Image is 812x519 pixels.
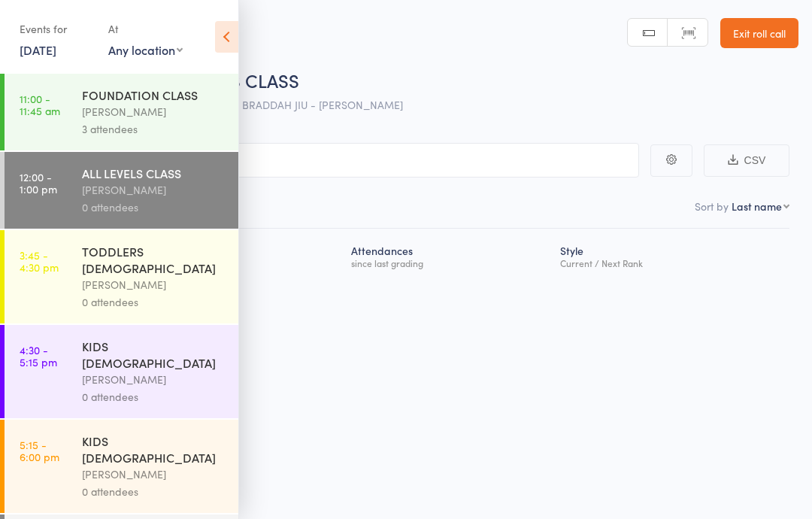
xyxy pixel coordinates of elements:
time: 4:30 - 5:15 pm [20,344,57,368]
div: Next Payment [146,235,346,275]
div: [PERSON_NAME] [82,466,226,483]
div: 0 attendees [82,388,226,405]
button: CSV [704,144,789,177]
div: [PERSON_NAME] [82,181,226,199]
div: KIDS [DEMOGRAPHIC_DATA] [82,432,226,466]
input: Search by name [23,143,639,178]
div: Atten­dances [345,235,554,275]
div: Current / Next Rank [560,258,783,268]
div: KIDS [DEMOGRAPHIC_DATA] [82,338,226,371]
a: 3:45 -4:30 pmTODDLERS [DEMOGRAPHIC_DATA][PERSON_NAME]0 attendees [5,230,238,323]
a: 11:00 -11:45 amFOUNDATION CLASS[PERSON_NAME]3 attendees [5,74,238,150]
div: Last name [732,199,782,214]
time: 11:00 - 11:45 am [20,93,60,117]
div: 0 attendees [82,293,226,311]
a: 12:00 -1:00 pmALL LEVELS CLASS[PERSON_NAME]0 attendees [5,152,238,229]
div: since last grading [351,258,548,268]
div: At [108,17,183,41]
div: Events for [20,17,93,41]
time: 5:15 - 6:00 pm [20,439,59,463]
span: BRADDAH JIU - [PERSON_NAME] [242,97,403,112]
div: [PERSON_NAME] [82,371,226,388]
div: 3 attendees [82,120,226,138]
a: 5:15 -6:00 pmKIDS [DEMOGRAPHIC_DATA][PERSON_NAME]0 attendees [5,420,238,513]
div: FOUNDATION CLASS [82,86,226,103]
div: Any location [108,41,183,58]
label: Sort by [695,199,729,214]
div: [PERSON_NAME] [82,276,226,293]
div: TODDLERS [DEMOGRAPHIC_DATA] [82,243,226,276]
div: 0 attendees [82,199,226,216]
a: Exit roll call [720,18,798,48]
div: [PERSON_NAME] [82,103,226,120]
time: 3:45 - 4:30 pm [20,249,59,273]
div: Style [554,235,789,275]
time: 12:00 - 1:00 pm [20,171,57,195]
div: 0 attendees [82,483,226,500]
div: ALL LEVELS CLASS [82,165,226,181]
a: [DATE] [20,41,56,58]
a: 4:30 -5:15 pmKIDS [DEMOGRAPHIC_DATA][PERSON_NAME]0 attendees [5,325,238,418]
